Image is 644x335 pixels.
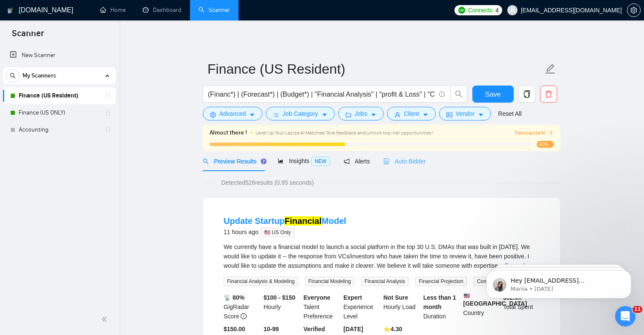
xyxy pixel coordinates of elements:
b: $100 - $150 [264,294,296,301]
span: Save [485,89,500,100]
img: upwork-logo.png [458,7,465,14]
mark: Financial [285,216,322,226]
button: userClientcaret-down [387,107,436,120]
span: Scanner [5,27,51,45]
span: idcard [446,112,452,118]
span: setting [627,7,640,14]
img: 🇺🇸 [464,293,470,299]
span: caret-down [478,112,484,118]
li: New Scanner [3,47,116,64]
span: search [451,90,467,98]
span: right [549,130,554,135]
div: GigRadar Score [222,293,262,321]
b: $150.00 [224,326,245,332]
a: Finance (US Resident) [19,87,100,104]
span: user [509,7,515,13]
span: holder [105,109,112,116]
button: setting [627,3,641,17]
span: Auto Bidder [383,158,425,165]
li: My Scanners [3,67,116,138]
div: Tooltip anchor [260,157,267,165]
div: Hourly Load [382,293,422,321]
iframe: Intercom live chat [615,306,635,326]
span: holder [105,126,112,133]
a: Update StartupFinancialModel [224,216,346,226]
span: Almost there ! [210,128,247,137]
div: 11 hours ago [224,227,346,237]
span: 🇺🇸 US Only [261,228,294,237]
b: Less than 1 month [423,294,456,310]
span: 4 [495,6,499,15]
span: Preview Results [203,158,264,165]
button: folderJobscaret-down [338,107,384,120]
span: Financial Projection [415,277,467,286]
span: Financial Analysis & Modeling [224,277,298,286]
span: caret-down [249,112,255,118]
button: Train Laziza AI [515,129,554,137]
span: Alerts [344,158,370,165]
div: We currently have a financial model to launch a social platform in the top 30 U.S. DMAs that was ... [224,242,540,270]
div: Hourly [262,293,302,321]
input: Search Freelance Jobs... [208,89,435,100]
div: Duration [422,293,462,321]
span: info-circle [439,92,445,97]
div: Country [462,293,502,321]
a: searchScanner [198,6,230,14]
a: Finance (US ONLY) [19,104,100,121]
img: logo [7,4,13,17]
b: 10-99 [264,326,279,332]
span: 11 [632,306,642,313]
span: Client [404,109,419,118]
span: Advanced [219,109,246,118]
span: 42% [537,141,554,148]
span: search [203,158,209,164]
iframe: Intercom notifications message [474,252,644,312]
span: edit [545,63,556,74]
button: delete [540,86,557,103]
span: info-circle [241,313,247,319]
span: double-left [101,315,110,324]
b: [GEOGRAPHIC_DATA] [463,293,527,307]
b: Everyone [304,294,331,301]
button: Save [472,86,514,103]
span: NEW [311,157,330,166]
b: [DATE] [343,326,363,332]
button: settingAdvancedcaret-down [203,107,262,120]
div: Talent Preference [302,293,342,321]
span: robot [383,158,389,164]
span: search [6,73,19,79]
span: Insights [278,157,330,164]
span: Jobs [355,109,368,118]
span: setting [210,112,216,118]
span: delete [540,90,557,98]
span: Financial Modeling [305,277,354,286]
b: Verified [304,326,325,332]
button: search [6,69,20,83]
span: user [394,112,400,118]
span: folder [345,112,351,118]
span: Job Category [282,109,318,118]
span: Level Up Your Laziza AI Matches! Give feedback and unlock top-tier opportunities ! [256,130,434,136]
span: holder [105,92,112,99]
span: area-chart [278,158,284,164]
button: search [450,86,467,103]
span: bars [273,112,279,118]
span: copy [519,90,535,98]
span: Connects: [468,6,494,15]
a: New Scanner [10,47,109,64]
a: dashboardDashboard [143,6,181,14]
b: Expert [343,294,362,301]
span: notification [344,158,350,164]
a: Accounting [19,121,100,138]
span: caret-down [371,112,377,118]
button: copy [518,86,535,103]
a: setting [627,7,641,14]
a: homeHome [100,6,126,14]
span: caret-down [322,112,328,118]
span: We currently have a financial model to launch a social platform in the top 30 U.S. DMAs that was ... [224,243,530,269]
